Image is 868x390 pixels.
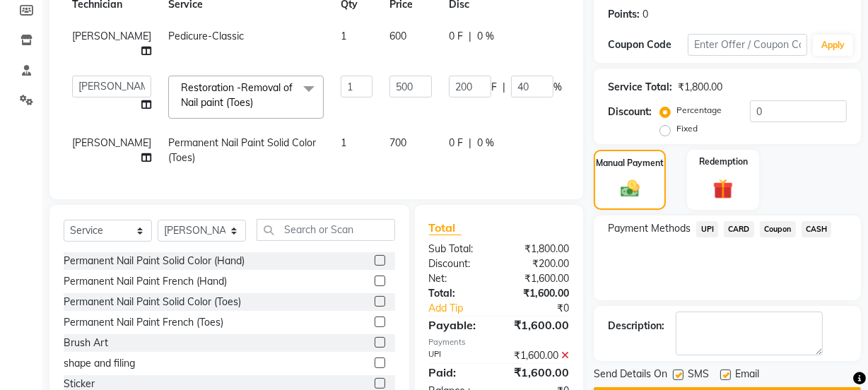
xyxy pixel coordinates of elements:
span: Coupon [760,221,796,237]
div: ₹1,600.00 [499,348,580,363]
div: Coupon Code [608,37,688,52]
label: Percentage [676,104,722,117]
span: Permanent Nail Paint Solid Color (Toes) [168,136,316,164]
button: Apply [813,35,853,56]
span: 1 [341,136,346,149]
a: Add Tip [418,301,512,316]
span: 0 % [477,29,494,44]
div: Discount: [418,256,499,271]
span: 1 [341,30,346,42]
div: ₹0 [512,301,580,316]
span: Pedicure-Classic [168,30,244,42]
div: ₹1,600.00 [499,271,580,286]
label: Redemption [699,155,748,168]
div: Permanent Nail Paint Solid Color (Toes) [64,295,241,309]
span: | [469,136,471,150]
span: Total [429,220,462,235]
div: 0 [643,7,648,22]
span: | [503,80,505,95]
span: 600 [389,30,406,42]
label: Manual Payment [596,157,664,170]
label: Fixed [676,122,698,135]
div: Net: [418,271,499,286]
span: Restoration -Removal of Nail paint (Toes) [181,81,293,109]
div: shape and filing [64,356,135,371]
div: ₹1,600.00 [499,317,580,333]
div: UPI [418,348,499,363]
div: Payable: [418,317,499,333]
div: Sub Total: [418,242,499,256]
div: ₹1,600.00 [499,286,580,301]
div: ₹1,800.00 [499,242,580,256]
div: Discount: [608,105,652,119]
span: 0 % [477,136,494,150]
div: ₹1,800.00 [678,80,722,95]
div: Total: [418,286,499,301]
div: Service Total: [608,80,672,95]
span: 700 [389,136,406,149]
span: Email [735,367,759,384]
div: Paid: [418,364,499,381]
span: SMS [688,367,709,384]
div: Payments [429,336,570,348]
div: Points: [608,7,640,22]
span: [PERSON_NAME] [72,136,151,149]
input: Search or Scan [257,219,395,241]
span: F [491,80,497,95]
span: 0 F [449,136,463,150]
div: Description: [608,319,664,333]
div: Permanent Nail Paint Solid Color (Hand) [64,254,245,268]
span: Payment Methods [608,221,691,236]
a: x [253,96,259,109]
span: % [553,80,562,95]
input: Enter Offer / Coupon Code [688,34,807,56]
span: CASH [802,221,832,237]
img: _gift.svg [707,177,739,201]
div: Brush Art [64,336,108,350]
div: ₹1,600.00 [499,364,580,381]
div: Permanent Nail Paint French (Toes) [64,315,223,330]
span: CARD [724,221,754,237]
span: Send Details On [594,367,667,384]
span: 0 F [449,29,463,44]
span: | [469,29,471,44]
img: _cash.svg [615,178,645,200]
span: [PERSON_NAME] [72,30,151,42]
span: UPI [696,221,718,237]
div: ₹200.00 [499,256,580,271]
div: Permanent Nail Paint French (Hand) [64,274,227,289]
